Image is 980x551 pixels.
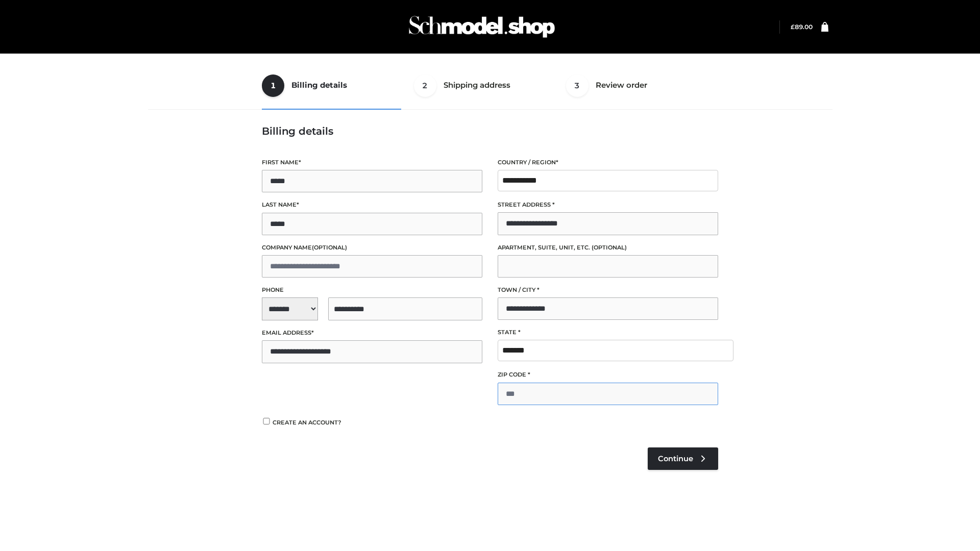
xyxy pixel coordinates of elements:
bdi: 89.00 [791,23,813,31]
a: £89.00 [791,23,813,31]
label: Street address [498,200,718,210]
img: Schmodel Admin 964 [405,7,558,47]
span: Continue [658,454,693,463]
span: (optional) [312,244,347,251]
label: Apartment, suite, unit, etc. [498,243,718,253]
label: Phone [262,285,482,295]
span: £ [791,23,795,31]
label: ZIP Code [498,370,718,380]
span: Create an account? [273,419,341,426]
a: Continue [648,447,718,470]
h3: Billing details [262,125,718,137]
label: Last name [262,200,482,210]
label: Country / Region [498,158,718,167]
label: Company name [262,243,482,253]
span: (optional) [592,244,627,251]
input: Create an account? [262,418,271,424]
label: State [498,328,718,337]
label: Town / City [498,285,718,295]
label: First name [262,158,482,167]
label: Email address [262,328,482,338]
